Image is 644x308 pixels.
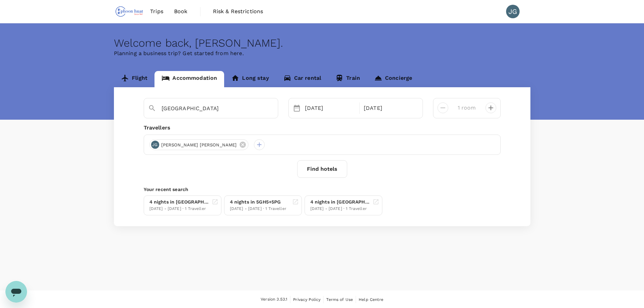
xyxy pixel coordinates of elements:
[310,198,370,206] div: 4 nights in [GEOGRAPHIC_DATA]
[114,4,145,19] img: Phoon Huat PTE. LTD.
[5,281,27,303] iframe: Button to launch messaging window
[454,102,480,113] input: Add rooms
[149,206,209,212] div: [DATE] - [DATE] · 1 Traveller
[361,101,417,115] div: [DATE]
[328,71,367,87] a: Train
[150,7,163,16] span: Trips
[293,296,320,303] a: Privacy Policy
[174,7,188,16] span: Book
[144,186,501,193] p: Your recent search
[162,103,255,114] input: Search cities, hotels, work locations
[149,198,209,206] div: 4 nights in [GEOGRAPHIC_DATA]
[276,71,329,87] a: Car rental
[359,297,383,302] span: Help Centre
[114,37,530,49] div: Welcome back , [PERSON_NAME] .
[157,142,241,148] span: [PERSON_NAME] [PERSON_NAME]
[326,297,353,302] span: Terms of Use
[359,296,383,303] a: Help Centre
[230,198,286,206] div: 4 nights in 5GH5+5PG
[293,297,320,302] span: Privacy Policy
[367,71,419,87] a: Concierge
[326,296,353,303] a: Terms of Use
[213,7,263,16] span: Risk & Restrictions
[261,296,287,303] span: Version 3.53.1
[224,71,276,87] a: Long stay
[149,139,248,150] div: JG[PERSON_NAME] [PERSON_NAME]
[310,206,370,212] div: [DATE] - [DATE] · 1 Traveller
[154,71,224,87] a: Accommodation
[151,141,159,149] div: JG
[506,5,520,18] div: JG
[302,101,358,115] div: [DATE]
[230,206,286,212] div: [DATE] - [DATE] · 1 Traveller
[114,71,155,87] a: Flight
[144,124,501,132] div: Travellers
[114,49,530,57] p: Planning a business trip? Get started from here.
[273,108,275,109] button: Open
[485,102,496,113] button: decrease
[297,160,347,178] button: Find hotels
